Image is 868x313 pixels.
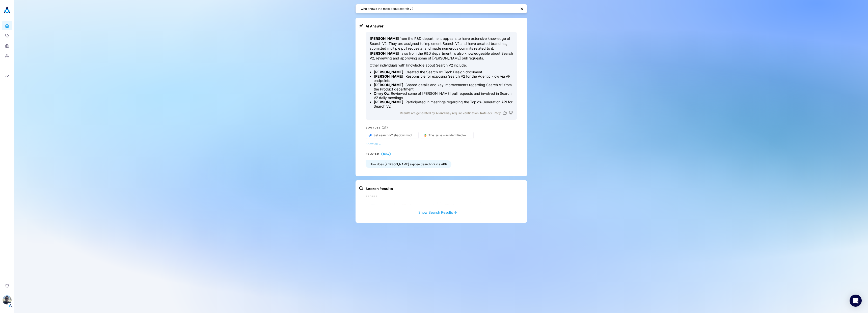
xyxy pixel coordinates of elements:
[381,152,391,156] span: Beta
[374,70,513,74] li: : Created the Search V2 Tech Design document
[374,100,513,108] li: : Participated in meetings regarding the Topics-Generation API for Search V2
[366,152,379,156] h3: RELATED
[400,110,501,116] p: Results are generated by AI and may require verification. Rate accuracy
[374,70,403,74] strong: [PERSON_NAME]
[374,83,403,87] strong: [PERSON_NAME]
[421,132,473,139] button: source-button
[428,133,470,137] span: The issue was identified — the new Search V2 was enabled with the ranker, which caused slower res...
[378,142,381,146] span: ↓
[509,111,513,115] button: Dislike
[370,63,513,68] p: Other individuals with knowledge about Search V2 include:
[374,74,513,83] li: : Responsible for exposing Search V2 for the Agentic Flow via API endpoints
[374,91,389,96] strong: Omry Oz
[2,293,12,308] button: Omry OzTenant Logo
[370,51,399,55] strong: [PERSON_NAME]
[366,186,517,192] h2: Search Results
[370,36,399,41] strong: [PERSON_NAME]
[366,132,418,139] button: source-button
[374,100,403,104] strong: [PERSON_NAME]
[374,91,513,100] li: : Reviewed some of [PERSON_NAME] pull requests and involved in Search V2 daily meetings
[503,111,507,115] button: Like
[2,5,12,15] img: Akooda Logo
[366,160,451,168] button: How does [PERSON_NAME] expose Search V2 via API?
[361,6,517,11] textarea: who knows the most about search v2
[423,133,427,138] img: Slack
[3,295,12,304] img: Omry Oz
[373,133,415,137] span: Set search v2 shadow mode under TO
[850,295,862,307] div: Open Intercom Messenger
[359,205,517,214] button: Show Search Results ↓
[366,126,517,130] h3: Sources (21)
[366,24,517,29] h2: AI Answer
[368,133,372,138] img: Jira
[374,83,513,91] li: : Shared details and key improvements regarding Search V2 from the Product department
[8,303,13,308] img: Tenant Logo
[374,74,403,78] strong: [PERSON_NAME]
[366,142,517,146] button: Show all ↓
[370,36,513,61] p: from the R&D department appears to have extensive knowledge of Search V2. They are assigned to im...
